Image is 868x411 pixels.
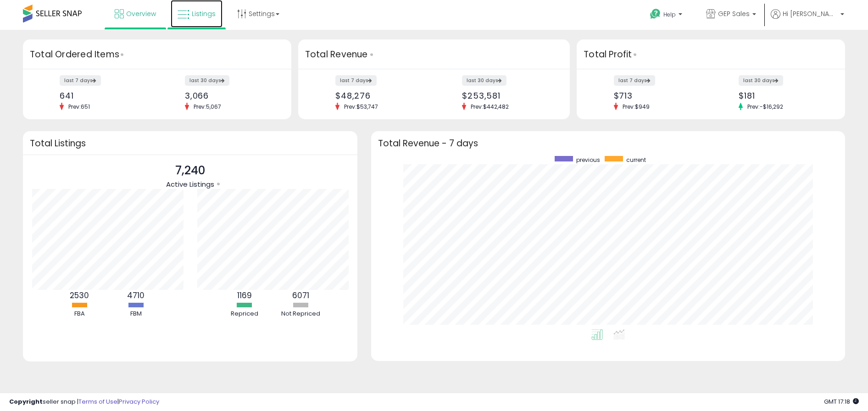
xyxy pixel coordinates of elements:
h3: Total Revenue [305,48,563,61]
span: Active Listings [166,179,214,189]
span: Prev: 5,067 [189,103,226,111]
i: Get Help [650,8,661,20]
div: 3,066 [185,91,275,100]
span: current [626,156,646,164]
div: FBA [52,310,107,318]
div: Tooltip anchor [367,50,376,59]
h3: Total Profit [584,48,838,61]
strong: Copyright [9,397,43,406]
span: Prev: $949 [618,103,654,111]
span: 2025-08-15 17:18 GMT [824,397,859,406]
h3: Total Revenue - 7 days [378,140,838,147]
h3: Total Ordered Items [30,48,284,61]
span: GEP Sales [718,9,750,18]
label: last 30 days [739,75,783,86]
a: Help [643,1,691,30]
div: $48,276 [335,91,427,100]
b: 2530 [70,290,89,301]
label: last 7 days [60,75,101,86]
div: Not Repriced [273,310,328,318]
div: $713 [614,91,704,100]
div: Tooltip anchor [631,50,639,59]
a: Privacy Policy [119,397,159,406]
div: 641 [60,91,150,100]
span: Prev: $442,482 [466,103,513,111]
div: seller snap | | [9,398,159,406]
label: last 7 days [335,75,377,86]
span: Prev: -$16,292 [743,103,788,111]
span: Hi [PERSON_NAME] [783,9,838,18]
div: Tooltip anchor [214,180,223,188]
a: Hi [PERSON_NAME] [771,9,844,30]
b: 1169 [237,290,252,301]
div: $253,581 [462,91,554,100]
div: $181 [739,91,829,100]
span: Prev: $53,747 [339,103,383,111]
h3: Total Listings [30,140,351,147]
a: Terms of Use [78,397,117,406]
span: Help [663,11,676,18]
p: 7,240 [166,162,214,179]
span: previous [576,156,600,164]
div: Tooltip anchor [118,50,126,59]
label: last 30 days [462,75,506,86]
b: 6071 [292,290,309,301]
span: Listings [192,9,216,18]
label: last 7 days [614,75,655,86]
div: Repriced [217,310,272,318]
b: 4710 [127,290,145,301]
label: last 30 days [185,75,229,86]
span: Overview [126,9,156,18]
span: Prev: 651 [64,103,95,111]
div: FBM [108,310,163,318]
